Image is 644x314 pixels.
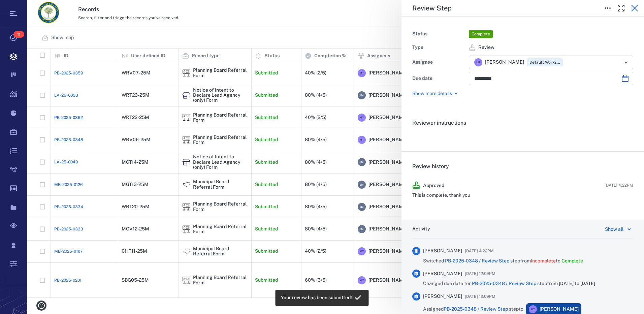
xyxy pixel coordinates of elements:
div: Status [412,29,466,39]
div: Type [412,43,466,52]
span: Switched step from to [423,258,583,264]
p: This is complete, thank you [412,192,633,199]
span: Complete [561,258,583,263]
button: Close [628,1,641,15]
span: [DATE] 12:09PM [465,292,495,301]
span: [PERSON_NAME] [485,59,524,66]
button: Toggle Fullscreen [614,1,628,15]
a: PB-2025-0348 / Review Step [472,281,536,286]
span: [DATE] 4:22PM [465,247,494,255]
span: [DATE] 12:09PM [465,270,495,278]
span: Assigned step to [423,306,523,313]
span: [DATE] [580,281,595,286]
div: Approved[DATE] 4:22PMThis is complete, thank you [407,176,639,209]
span: [PERSON_NAME] [423,271,462,277]
a: PB-2025-0348 / Review Step [445,258,509,263]
a: PB-2025-0348 / Review Step [444,306,508,312]
span: Default Workspace [528,60,561,65]
div: M T [474,58,482,66]
span: [DATE] 4:22PM [605,182,633,188]
span: Complete [470,31,491,37]
span: Changed due date for step from to [423,280,595,287]
body: Rich Text Area. Press ALT-0 for help. [5,5,215,11]
button: Open [621,58,631,67]
div: Show all [605,225,623,233]
h6: Reviewer instructions [412,119,633,127]
p: Show more details [412,90,452,97]
span: . [412,133,414,139]
button: Toggle to Edit Boxes [601,1,614,15]
span: [PERSON_NAME] [540,306,579,313]
span: Review [478,44,494,51]
div: M T [529,305,537,313]
span: Help [15,5,29,11]
span: [PERSON_NAME] [423,248,462,254]
span: Incomplete [531,258,556,263]
div: Assignee [412,58,466,67]
span: 11 [13,31,24,38]
div: Due date [412,74,466,83]
button: Choose date, selected date is Oct 17, 2025 [618,72,632,85]
p: Approved [423,182,444,189]
h5: Review Step [412,4,452,12]
span: [DATE] [559,281,574,286]
span: [PERSON_NAME] [423,293,462,300]
h6: Review history [412,162,633,170]
h6: Activity [412,226,430,232]
div: Your review has been submitted! [281,292,352,304]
